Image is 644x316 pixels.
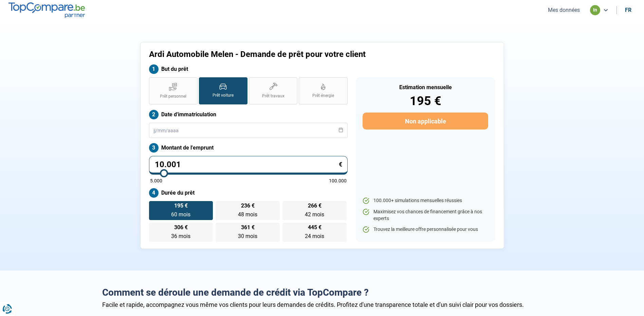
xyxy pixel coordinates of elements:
[149,64,348,74] label: But du prêt
[363,85,488,90] div: Estimation mensuelle
[363,95,488,107] div: 195 €
[102,287,542,298] h2: Comment se déroule une demande de crédit via TopCompare ?
[305,211,324,218] span: 42 mois
[625,7,631,13] div: fr
[8,2,85,18] img: TopCompare.be
[150,178,162,183] span: 5.000
[160,94,186,99] span: Prêt personnel
[363,209,488,222] li: Maximisez vos chances de financement grâce à nos experts
[171,211,190,218] span: 60 mois
[241,203,255,209] span: 236 €
[363,226,488,233] li: Trouvez la meilleure offre personnalisée pour vous
[590,5,600,15] div: in
[102,301,542,308] div: Facile et rapide, accompagnez vous même vos clients pour leurs demandes de crédits. Profitez d'un...
[238,211,257,218] span: 48 mois
[149,143,348,153] label: Montant de l'emprunt
[329,178,347,183] span: 100.000
[174,225,188,230] span: 306 €
[149,123,348,138] input: jj/mm/aaaa
[363,197,488,204] li: 100.000+ simulations mensuelles réussies
[308,225,321,230] span: 445 €
[149,188,348,198] label: Durée du prêt
[262,93,284,99] span: Prêt travaux
[149,50,407,59] h1: Ardi Automobile Melen - Demande de prêt pour votre client
[238,233,257,239] span: 30 mois
[308,203,321,209] span: 266 €
[363,113,488,130] button: Non applicable
[174,203,188,209] span: 195 €
[546,6,582,14] button: Mes données
[312,93,334,99] span: Prêt énergie
[213,93,234,98] span: Prêt voiture
[339,161,342,167] span: €
[241,225,255,230] span: 361 €
[305,233,324,239] span: 24 mois
[171,233,190,239] span: 36 mois
[149,110,348,119] label: Date d'immatriculation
